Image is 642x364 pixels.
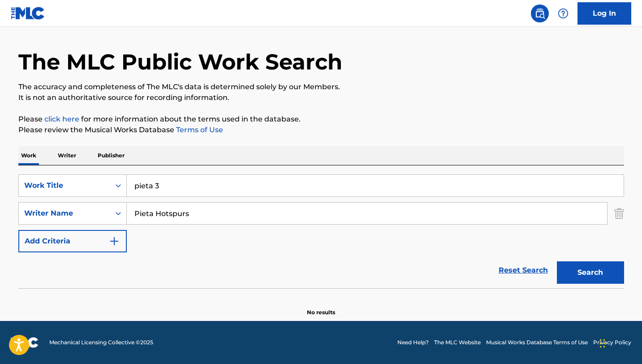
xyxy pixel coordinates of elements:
p: Please review the Musical Works Database [18,125,624,135]
img: search [534,8,545,19]
img: help [558,8,569,19]
a: Terms of Use [174,126,223,134]
h1: The MLC Public Work Search [18,48,342,75]
button: Add Criteria [18,230,127,252]
a: Public Search [531,4,549,22]
a: Need Help? [397,338,429,347]
p: Writer [55,146,79,165]
span: Mechanical Licensing Collective © 2025 [49,338,153,347]
a: Privacy Policy [593,338,631,347]
button: Search [557,261,624,284]
form: Search Form [18,174,624,288]
a: click here [44,115,79,123]
a: Reset Search [494,260,552,280]
a: The MLC Website [434,338,481,347]
iframe: Chat Widget [597,321,642,364]
a: Musical Works Database Terms of Use [486,338,588,347]
img: logo [11,337,39,348]
div: Work Title [24,180,105,191]
p: Publisher [95,146,127,165]
div: Writer Name [24,208,105,219]
p: The accuracy and completeness of The MLC's data is determined solely by our Members. [18,82,624,92]
div: Drag [600,330,605,357]
p: Work [18,146,39,165]
img: MLC Logo [11,7,45,20]
img: 9d2ae6d4665cec9f34b9.svg [109,236,120,247]
div: Help [554,4,572,22]
p: No results [307,298,335,316]
a: Log In [577,2,631,25]
p: Please for more information about the terms used in the database. [18,114,624,125]
p: It is not an authoritative source for recording information. [18,92,624,103]
img: Delete Criterion [614,202,624,225]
